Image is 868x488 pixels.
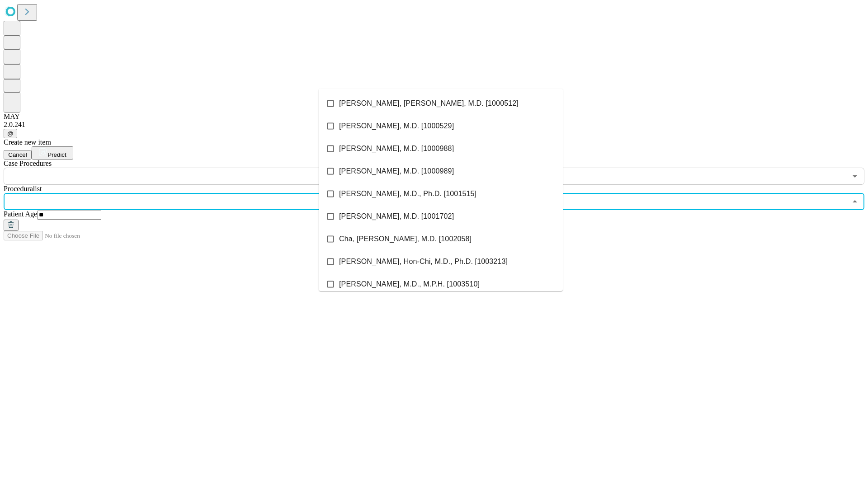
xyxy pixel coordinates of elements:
[339,188,476,199] span: [PERSON_NAME], M.D., Ph.D. [1001515]
[4,210,37,218] span: Patient Age
[7,130,14,137] span: @
[4,121,864,129] div: 2.0.241
[849,195,861,208] button: Close
[339,166,454,177] span: [PERSON_NAME], M.D. [1000989]
[4,113,864,121] div: MAY
[339,279,480,290] span: [PERSON_NAME], M.D., M.P.H. [1003510]
[339,98,519,109] span: [PERSON_NAME], [PERSON_NAME], M.D. [1000512]
[4,150,32,160] button: Cancel
[4,138,51,146] span: Create new item
[8,151,27,158] span: Cancel
[849,170,861,183] button: Open
[339,256,508,267] span: [PERSON_NAME], Hon-Chi, M.D., Ph.D. [1003213]
[4,185,42,192] span: Proceduralist
[339,211,454,222] span: [PERSON_NAME], M.D. [1001702]
[32,146,73,160] button: Predict
[339,143,454,154] span: [PERSON_NAME], M.D. [1000988]
[4,129,17,138] button: @
[339,234,472,244] span: Cha, [PERSON_NAME], M.D. [1002058]
[4,160,52,167] span: Scheduled Procedure
[47,151,66,158] span: Predict
[339,121,454,131] span: [PERSON_NAME], M.D. [1000529]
